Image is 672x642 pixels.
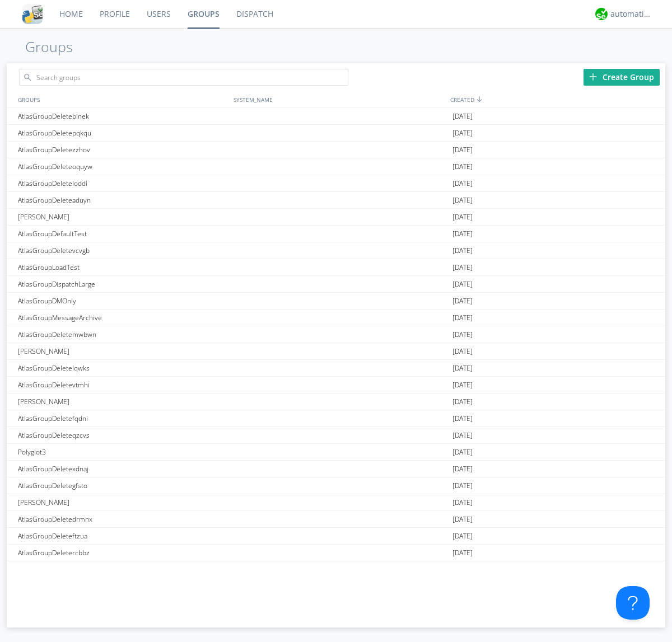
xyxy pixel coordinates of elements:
div: AtlasGroupDeletevtmhi [15,377,231,393]
span: [DATE] [452,561,473,578]
div: AtlasGroupDeletegfsto [15,477,231,494]
a: [PERSON_NAME][DATE] [7,209,665,226]
a: AtlasGroupDeletehlpaj[DATE] [7,561,665,578]
div: CREATED [447,91,665,107]
div: SYSTEM_NAME [231,91,447,107]
a: AtlasGroupDeletedrmnx[DATE] [7,511,665,528]
a: AtlasGroupDeletepqkqu[DATE] [7,125,665,142]
div: AtlasGroupDeleteqzcvs [15,427,231,443]
a: AtlasGroupLoadTest[DATE] [7,259,665,276]
span: [DATE] [452,511,473,528]
a: AtlasGroupDeletevcvgb[DATE] [7,242,665,259]
div: AtlasGroupDeletezzhov [15,142,231,158]
span: [DATE] [452,242,473,259]
span: [DATE] [452,477,473,494]
div: AtlasGroupDeletehlpaj [15,561,231,578]
span: [DATE] [452,377,473,393]
span: [DATE] [452,158,473,175]
div: AtlasGroupDeleteloddi [15,175,231,191]
span: [DATE] [452,259,473,276]
a: AtlasGroupDeletefqdni[DATE] [7,410,665,427]
a: AtlasGroupMessageArchive[DATE] [7,310,665,326]
span: [DATE] [452,209,473,226]
div: AtlasGroupDispatchLarge [15,276,231,292]
span: [DATE] [452,545,473,561]
div: AtlasGroupDeletercbbz [15,545,231,561]
a: Polyglot3[DATE] [7,444,665,461]
input: Search groups [19,69,348,86]
span: [DATE] [452,410,473,427]
a: AtlasGroupDeletevtmhi[DATE] [7,377,665,393]
a: AtlasGroupDeletezzhov[DATE] [7,142,665,158]
a: AtlasGroupDeletemwbwn[DATE] [7,326,665,343]
div: AtlasGroupDeletemwbwn [15,326,231,343]
span: [DATE] [452,108,473,125]
span: [DATE] [452,444,473,461]
a: AtlasGroupDeletegfsto[DATE] [7,477,665,494]
a: AtlasGroupDispatchLarge[DATE] [7,276,665,293]
span: [DATE] [452,326,473,343]
a: AtlasGroupDeletexdnaj[DATE] [7,461,665,477]
span: [DATE] [452,393,473,410]
div: GROUPS [15,91,228,107]
a: AtlasGroupDeleteftzua[DATE] [7,528,665,545]
div: [PERSON_NAME] [15,209,231,225]
div: Polyglot3 [15,444,231,460]
div: AtlasGroupDeletebinek [15,108,231,124]
div: AtlasGroupMessageArchive [15,310,231,326]
div: Create Group [584,69,660,86]
div: [PERSON_NAME] [15,494,231,510]
div: AtlasGroupDeletexdnaj [15,461,231,477]
a: AtlasGroupDeleteaduyn[DATE] [7,192,665,209]
a: [PERSON_NAME][DATE] [7,393,665,410]
span: [DATE] [452,528,473,545]
span: [DATE] [452,427,473,444]
span: [DATE] [452,175,473,192]
div: AtlasGroupDefaultTest [15,226,231,242]
img: plus.svg [589,73,597,81]
span: [DATE] [452,310,473,326]
div: [PERSON_NAME] [15,393,231,410]
span: [DATE] [452,293,473,310]
a: AtlasGroupDeleteqzcvs[DATE] [7,427,665,444]
span: [DATE] [452,360,473,377]
div: AtlasGroupDeletefqdni [15,410,231,427]
img: d2d01cd9b4174d08988066c6d424eccd [595,8,608,20]
div: automation+atlas [610,8,652,20]
span: [DATE] [452,494,473,511]
div: AtlasGroupDeletepqkqu [15,125,231,141]
a: AtlasGroupDeletercbbz[DATE] [7,545,665,561]
div: AtlasGroupDeleteftzua [15,528,231,544]
div: [PERSON_NAME] [15,343,231,359]
a: AtlasGroupDeletebinek[DATE] [7,108,665,125]
div: AtlasGroupDeletevcvgb [15,242,231,259]
span: [DATE] [452,461,473,477]
a: AtlasGroupDMOnly[DATE] [7,293,665,310]
div: AtlasGroupDeleteoquyw [15,158,231,175]
span: [DATE] [452,343,473,360]
a: AtlasGroupDeletelqwks[DATE] [7,360,665,377]
iframe: Toggle Customer Support [616,586,650,620]
a: AtlasGroupDeleteoquyw[DATE] [7,158,665,175]
a: AtlasGroupDeleteloddi[DATE] [7,175,665,192]
div: AtlasGroupDeleteaduyn [15,192,231,208]
div: AtlasGroupLoadTest [15,259,231,275]
div: AtlasGroupDMOnly [15,293,231,309]
span: [DATE] [452,192,473,209]
a: [PERSON_NAME][DATE] [7,494,665,511]
img: cddb5a64eb264b2086981ab96f4c1ba7 [22,4,43,24]
a: AtlasGroupDefaultTest[DATE] [7,226,665,242]
span: [DATE] [452,125,473,142]
a: [PERSON_NAME][DATE] [7,343,665,360]
span: [DATE] [452,276,473,293]
div: AtlasGroupDeletelqwks [15,360,231,376]
span: [DATE] [452,226,473,242]
div: AtlasGroupDeletedrmnx [15,511,231,527]
span: [DATE] [452,142,473,158]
